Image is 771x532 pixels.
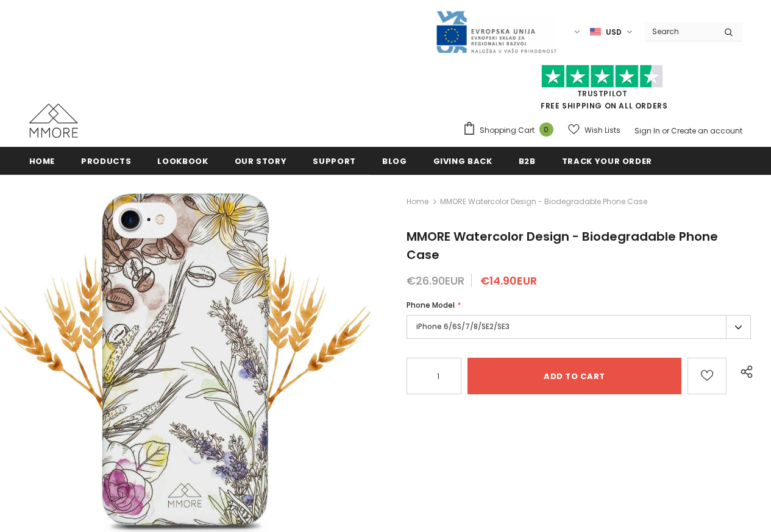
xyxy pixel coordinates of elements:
[157,147,208,174] a: Lookbook
[662,126,669,136] span: or
[590,27,601,37] img: USD
[407,315,751,339] label: iPhone 6/6S/7/8/SE2/SE3
[235,155,287,167] span: Our Story
[634,126,660,136] a: Sign In
[433,147,492,174] a: Giving back
[541,65,663,88] img: Trust Pilot Stars
[407,273,464,288] span: €26.90EUR
[407,300,455,310] span: Phone Model
[407,194,428,209] a: Home
[606,26,622,38] span: USD
[463,70,742,111] span: FREE SHIPPING ON ALL ORDERS
[313,155,356,167] span: support
[407,228,718,263] span: MMORE Watercolor Design - Biodegradable Phone Case
[235,147,287,174] a: Our Story
[81,155,131,167] span: Products
[467,358,681,394] input: Add to cart
[433,155,492,167] span: Giving back
[584,124,620,137] span: Wish Lists
[645,23,715,40] input: Search Site
[463,121,560,140] a: Shopping Cart 0
[29,147,55,174] a: Home
[519,147,536,174] a: B2B
[562,155,652,167] span: Track your order
[157,155,208,167] span: Lookbook
[480,273,537,288] span: €14.90EUR
[29,104,78,138] img: MMORE Cases
[480,124,535,137] span: Shopping Cart
[382,147,407,174] a: Blog
[435,26,557,37] a: Javni Razpis
[568,119,620,141] a: Wish Lists
[562,147,652,174] a: Track your order
[440,194,647,209] span: MMORE Watercolor Design - Biodegradable Phone Case
[29,155,55,167] span: Home
[81,147,131,174] a: Products
[539,122,553,137] span: 0
[313,147,356,174] a: support
[519,155,536,167] span: B2B
[671,126,742,136] a: Create an account
[382,155,407,167] span: Blog
[435,10,557,54] img: Javni Razpis
[577,88,628,99] a: Trustpilot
